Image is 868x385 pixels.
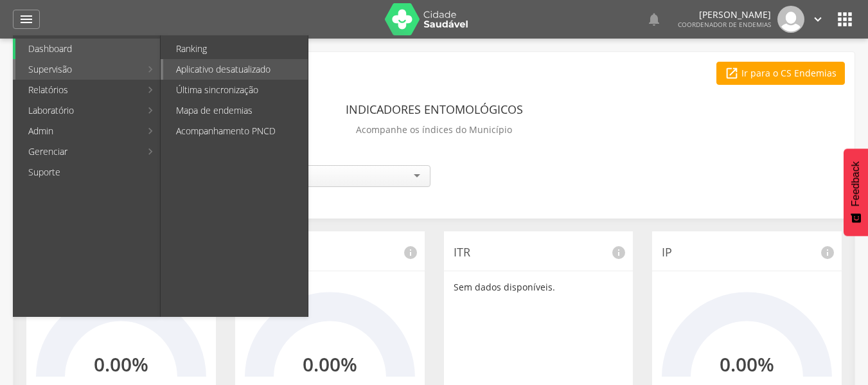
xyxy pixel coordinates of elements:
p: IRP [245,244,415,261]
a:  [13,10,40,29]
a: Ir para o CS Endemias [716,62,845,85]
p: ITR [454,244,624,261]
i:  [19,12,34,27]
a: Dashboard [15,39,160,59]
a: Suporte [15,162,160,183]
a: Supervisão [15,59,141,80]
a: Mapa de endemias [163,100,308,121]
i:  [811,12,825,26]
p: Sem dados disponíveis. [454,281,624,294]
p: [PERSON_NAME] [678,10,771,19]
a: Acompanhamento PNCD [163,121,308,141]
p: IP [662,244,832,261]
a: Ranking [163,39,308,59]
p: Acompanhe os índices do Município [356,121,512,139]
h2: 0.00% [303,354,357,375]
a:  [811,6,825,33]
button: Feedback - Mostrar pesquisa [844,148,868,236]
i: info [611,245,626,260]
i:  [725,66,739,80]
h2: 0.00% [94,354,148,375]
a: Gerenciar [15,141,141,162]
i: info [820,245,835,260]
span: Coordenador de Endemias [678,20,771,29]
a: Laboratório [15,100,141,121]
i:  [646,12,662,27]
a: Aplicativo desatualizado [163,59,308,80]
i:  [835,9,855,30]
header: Indicadores Entomológicos [346,98,523,121]
a: Admin [15,121,141,141]
span: Feedback [850,161,862,206]
a: Última sincronização [163,80,308,100]
h2: 0.00% [720,354,774,375]
i: info [403,245,418,260]
a:  [646,6,662,33]
a: Relatórios [15,80,141,100]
